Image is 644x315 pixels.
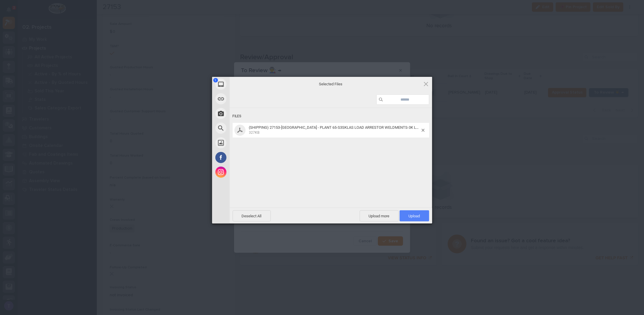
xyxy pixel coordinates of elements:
[212,150,283,165] div: Facebook
[212,121,283,136] div: Web Search
[249,131,260,135] span: 327KB
[213,78,218,82] span: 1
[409,214,420,218] span: Upload
[360,210,399,221] span: Upload more
[212,92,283,106] div: Link (URL)
[212,136,283,150] div: Unsplash
[249,125,472,130] span: (SHIPPING) 27153-[GEOGRAPHIC_DATA] - PLANT 65-S3SKLAS LOAD ARRESTOR WELDMENTS-3K LAS WELDMENTS-R0...
[247,125,422,135] span: (SHIPPING) 27153-FOREST RIVER - PLANT 65-S3SKLAS LOAD ARRESTOR WELDMENTS-3K LAS WELDMENTS-R0-09.0...
[233,210,271,221] span: Deselect All
[233,111,429,122] div: Files
[272,82,390,87] span: Selected Files
[423,81,429,87] span: Click here or hit ESC to close picker
[400,210,429,221] span: Upload
[212,77,283,92] div: My Device
[212,165,283,179] div: Instagram
[212,106,283,121] div: Take Photo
